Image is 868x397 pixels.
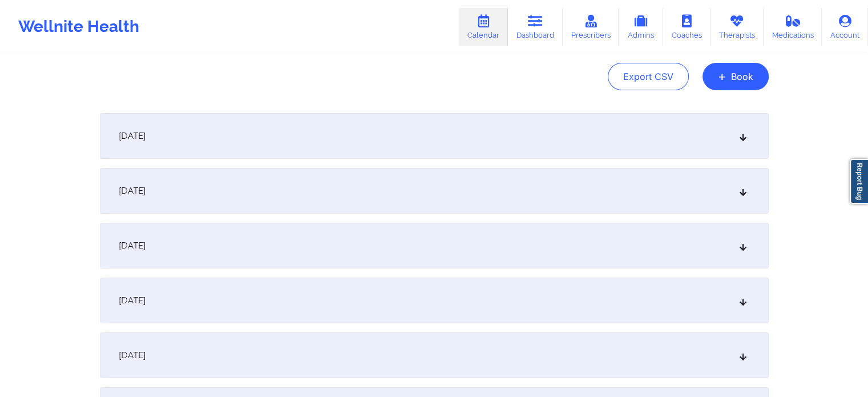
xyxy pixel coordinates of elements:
button: +Book [703,63,769,90]
a: Therapists [710,8,764,46]
span: [DATE] [119,350,146,361]
a: Account [822,8,868,46]
a: Admins [619,8,663,46]
a: Report Bug [850,159,868,204]
a: Coaches [663,8,710,46]
a: Medications [764,8,822,46]
span: [DATE] [119,295,146,306]
span: [DATE] [119,185,146,197]
a: Calendar [459,8,508,46]
button: Export CSV [608,63,689,90]
span: [DATE] [119,240,146,251]
span: [DATE] [119,130,146,142]
a: Prescribers [563,8,619,46]
span: + [718,73,726,79]
a: Dashboard [508,8,563,46]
